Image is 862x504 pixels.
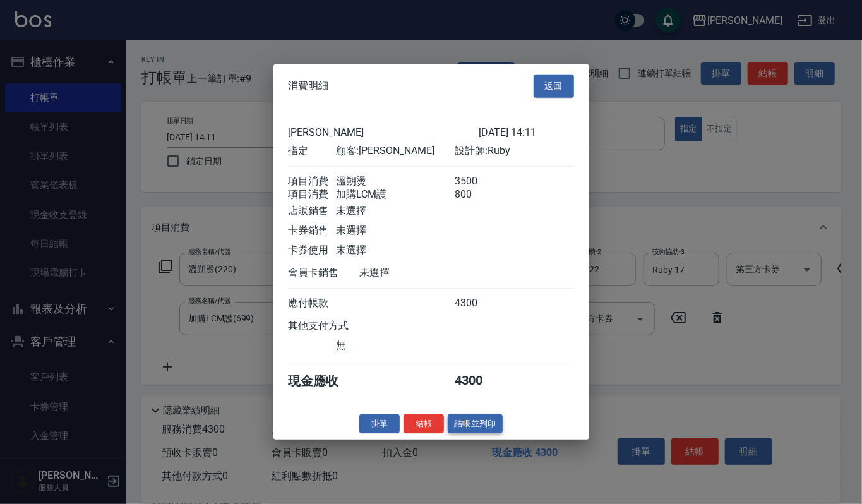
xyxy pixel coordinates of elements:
div: 溫朔燙 [336,174,455,188]
div: 會員卡銷售 [289,266,360,279]
div: 項目消費 [289,188,336,201]
div: 設計師: Ruby [455,144,573,157]
div: [PERSON_NAME] [289,126,479,138]
button: 結帳並列印 [448,414,503,433]
div: 卡券銷售 [289,224,336,237]
div: 未選擇 [336,204,455,217]
div: [DATE] 14:11 [479,126,574,138]
div: 其他支付方式 [289,319,384,332]
div: 3500 [455,174,502,188]
button: 結帳 [404,414,444,433]
div: 4300 [455,296,502,309]
div: 4300 [455,372,502,389]
div: 未選擇 [360,266,479,279]
div: 項目消費 [289,174,336,188]
div: 店販銷售 [289,204,336,217]
div: 800 [455,188,502,201]
div: 無 [336,339,455,352]
div: 未選擇 [336,243,455,256]
div: 應付帳款 [289,296,336,309]
div: 現金應收 [289,372,360,389]
span: 消費明細 [289,80,329,92]
div: 加購LCM護 [336,188,455,201]
button: 返回 [534,75,574,98]
div: 未選擇 [336,224,455,237]
div: 卡券使用 [289,243,336,256]
div: 指定 [289,144,336,157]
button: 掛單 [359,414,400,433]
div: 顧客: [PERSON_NAME] [336,144,455,157]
